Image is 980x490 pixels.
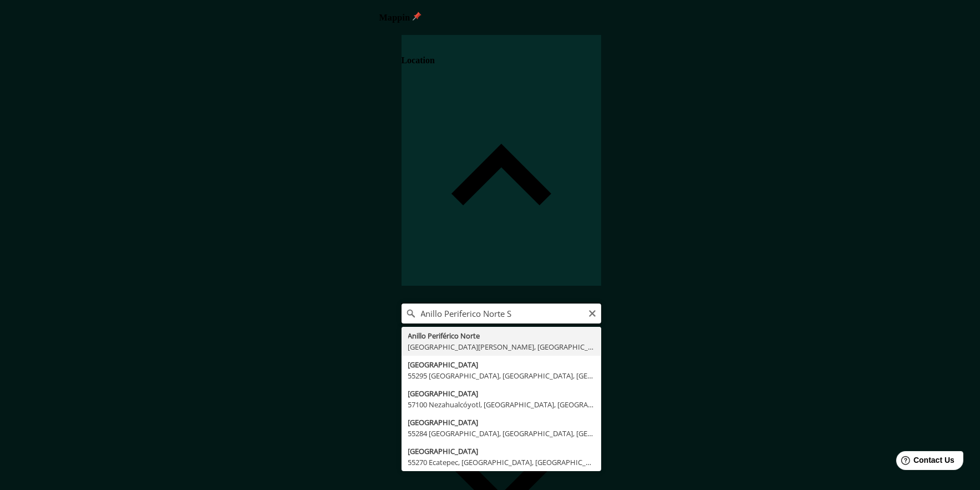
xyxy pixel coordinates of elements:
iframe: Help widget launcher [881,447,968,478]
div: 55270 Ecatepec, [GEOGRAPHIC_DATA], [GEOGRAPHIC_DATA] [408,457,595,468]
div: 57100 Nezahualcóyotl, [GEOGRAPHIC_DATA], [GEOGRAPHIC_DATA] [408,399,595,410]
h4: Mappin [379,12,601,23]
div: [GEOGRAPHIC_DATA][PERSON_NAME], [GEOGRAPHIC_DATA][PERSON_NAME], [GEOGRAPHIC_DATA] [408,341,595,352]
div: [GEOGRAPHIC_DATA] [408,446,595,457]
div: [GEOGRAPHIC_DATA] [408,417,595,428]
input: Pick your city or area [402,304,601,324]
img: pin-icon.png [413,12,422,21]
h4: Location [402,55,435,65]
div: Anillo Periférico Norte [408,330,595,341]
button: Clear [588,307,597,318]
div: Location [402,35,601,286]
div: [GEOGRAPHIC_DATA] [408,388,595,399]
div: [GEOGRAPHIC_DATA] [408,359,595,370]
div: 55284 [GEOGRAPHIC_DATA], [GEOGRAPHIC_DATA], [GEOGRAPHIC_DATA] [408,428,595,439]
div: 55295 [GEOGRAPHIC_DATA], [GEOGRAPHIC_DATA], [GEOGRAPHIC_DATA] [408,370,595,381]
